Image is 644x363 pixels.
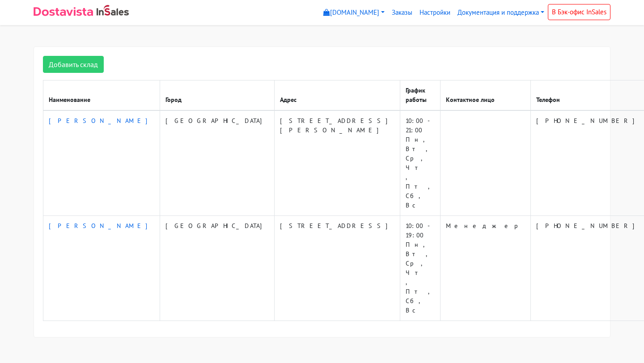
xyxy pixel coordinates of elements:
a: Добавить склад [43,56,104,73]
a: [DOMAIN_NAME] [320,4,388,21]
a: [PERSON_NAME] [49,117,154,125]
td: [GEOGRAPHIC_DATA] [160,215,275,321]
a: Настройки [416,4,454,21]
th: График работы [400,80,441,110]
img: InSales [97,5,129,16]
a: В Бэк-офис InSales [548,4,610,20]
td: Менеджер [441,215,531,321]
th: Наименование [43,80,160,110]
td: [GEOGRAPHIC_DATA] [160,110,275,216]
td: 10:00 - 21:00 Пн, Вт, Ср, Чт, Пт, Сб, Вс [400,110,441,216]
td: 10:00 - 19:00 Пн, Вт, Ср, Чт, Пт, Сб, Вс [400,215,441,321]
img: Dostavista - срочная курьерская служба доставки [34,7,93,16]
th: Адрес [275,80,400,110]
th: Город [160,80,275,110]
a: Документация и поддержка [454,4,548,21]
a: Заказы [388,4,416,21]
th: Контактное лицо [441,80,531,110]
td: [STREET_ADDRESS][PERSON_NAME] [275,110,400,216]
a: [PERSON_NAME] [49,222,154,230]
td: [STREET_ADDRESS] [275,215,400,321]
